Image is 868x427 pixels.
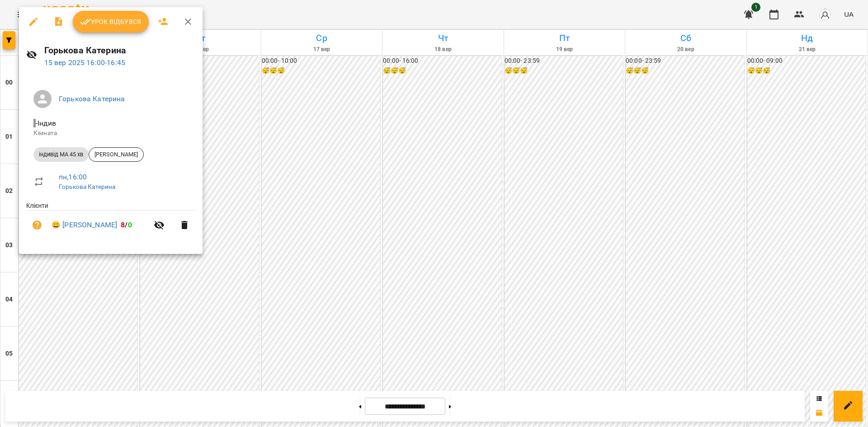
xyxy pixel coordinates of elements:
h6: Горькова Катерина [44,43,195,57]
b: / [121,221,132,229]
button: Візит ще не сплачено. Додати оплату? [26,214,48,236]
ul: Клієнти [26,201,195,243]
span: - Індив [33,119,58,127]
a: 15 вер 2025 16:00-16:45 [44,58,125,67]
span: 8 [121,221,125,229]
div: [PERSON_NAME] [89,147,144,162]
span: 0 [128,221,132,229]
a: Горькова Катерина [59,94,125,103]
span: [PERSON_NAME] [89,150,143,159]
p: Кімната [33,129,188,138]
a: Горькова Катерина [59,183,116,190]
span: Урок відбувся [80,16,142,27]
button: Урок відбувся [73,11,149,33]
a: пн , 16:00 [59,173,87,181]
span: індивід МА 45 хв [33,150,89,159]
a: 😀 [PERSON_NAME] [52,220,117,230]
